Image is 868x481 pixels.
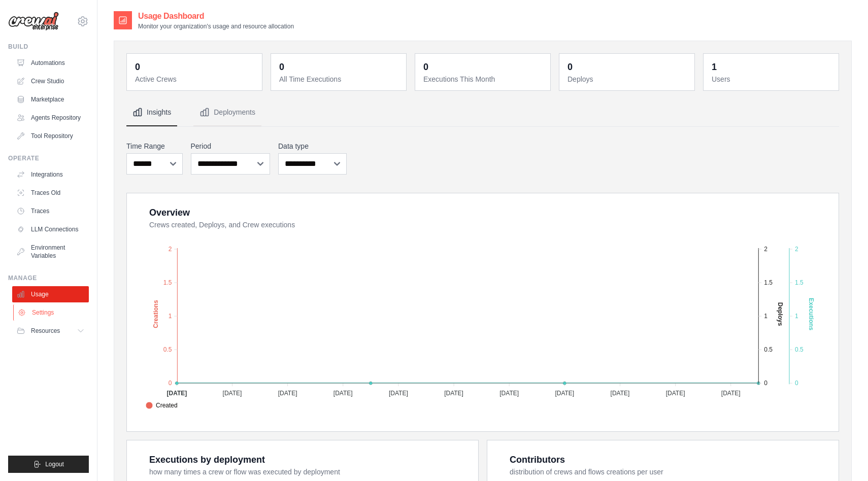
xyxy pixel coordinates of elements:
[764,279,773,286] tspan: 1.5
[138,22,294,30] p: Monitor your organization's usage and resource allocation
[279,74,400,84] dt: All Time Executions
[163,279,172,286] tspan: 1.5
[764,313,767,320] tspan: 1
[12,166,89,183] a: Integrations
[149,205,190,220] div: Overview
[169,246,172,253] tspan: 2
[12,91,89,108] a: Marketplace
[135,60,140,74] div: 0
[764,380,767,387] tspan: 0
[126,99,839,126] nav: Tabs
[12,286,89,302] a: Usage
[12,203,89,219] a: Traces
[8,154,89,162] div: Operate
[333,390,353,397] tspan: [DATE]
[712,60,717,74] div: 1
[31,327,60,335] span: Resources
[423,60,428,74] div: 0
[611,390,630,397] tspan: [DATE]
[169,380,172,387] tspan: 0
[795,246,798,253] tspan: 2
[146,401,178,410] span: Created
[389,390,408,397] tspan: [DATE]
[510,467,826,477] dt: distribution of crews and flows creations per user
[795,346,804,353] tspan: 0.5
[8,456,89,473] button: Logout
[12,128,89,144] a: Tool Repository
[191,141,271,151] label: Period
[555,390,574,397] tspan: [DATE]
[278,141,347,151] label: Data type
[12,55,89,71] a: Automations
[8,12,59,31] img: Logo
[764,246,767,253] tspan: 2
[278,390,297,397] tspan: [DATE]
[12,110,89,126] a: Agents Repository
[149,453,265,467] div: Executions by deployment
[279,60,284,74] div: 0
[567,60,573,74] div: 0
[166,390,187,397] tspan: [DATE]
[666,390,685,397] tspan: [DATE]
[149,220,826,230] dt: Crews created, Deploys, and Crew executions
[8,274,89,282] div: Manage
[126,141,183,151] label: Time Range
[808,298,815,330] text: Executions
[795,380,798,387] tspan: 0
[138,10,294,22] h2: Usage Dashboard
[712,74,832,84] dt: Users
[126,99,177,126] button: Insights
[152,300,159,328] text: Creations
[13,304,90,321] a: Settings
[163,346,172,353] tspan: 0.5
[223,390,242,397] tspan: [DATE]
[423,74,544,84] dt: Executions This Month
[135,74,256,84] dt: Active Crews
[567,74,688,84] dt: Deploys
[777,302,784,326] text: Deploys
[12,221,89,237] a: LLM Connections
[721,390,741,397] tspan: [DATE]
[45,460,64,468] span: Logout
[795,313,798,320] tspan: 1
[12,73,89,89] a: Crew Studio
[12,185,89,201] a: Traces Old
[149,467,466,477] dt: how many times a crew or flow was executed by deployment
[12,239,89,264] a: Environment Variables
[8,43,89,51] div: Build
[795,279,804,286] tspan: 1.5
[510,453,565,467] div: Contributors
[499,390,519,397] tspan: [DATE]
[444,390,463,397] tspan: [DATE]
[193,99,261,126] button: Deployments
[12,323,89,339] button: Resources
[169,313,172,320] tspan: 1
[764,346,773,353] tspan: 0.5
